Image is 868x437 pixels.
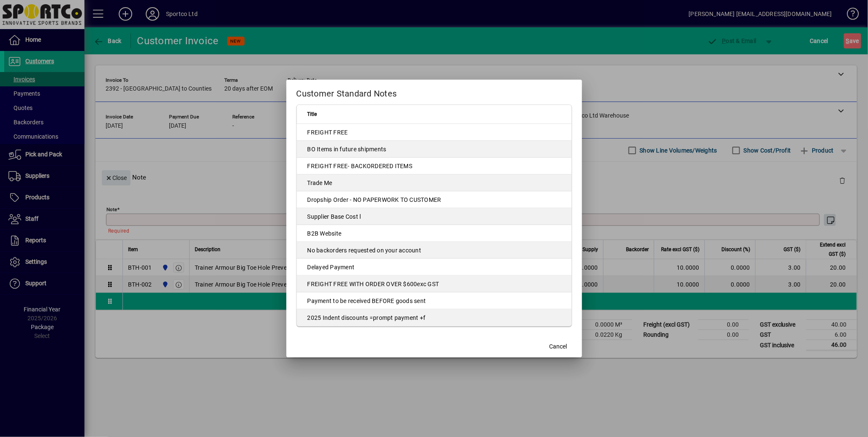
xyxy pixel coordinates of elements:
td: B2B Website [297,225,571,242]
td: Delayed Payment [297,259,571,276]
td: Dropship Order - NO PAPERWORK TO CUSTOMER [297,191,571,208]
h2: Customer Standard Notes [286,80,582,104]
td: FREIGHT FREE WITH ORDER OVER $600exc GST [297,276,571,292]
button: Cancel [545,339,572,354]
td: FREIGHT FREE- BACKORDERED ITEMS [297,158,571,174]
td: Supplier Base Cost l [297,208,571,225]
td: 2025 Indent discounts =prompt payment +f [297,309,571,326]
span: Title [307,110,317,119]
td: FREIGHT FREE [297,124,571,141]
td: Trade Me [297,174,571,191]
td: Payment to be received BEFORE goods sent [297,292,571,309]
span: Cancel [550,342,567,351]
td: BO Items in future shipments [297,141,571,158]
td: No backorders requested on your account [297,242,571,259]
